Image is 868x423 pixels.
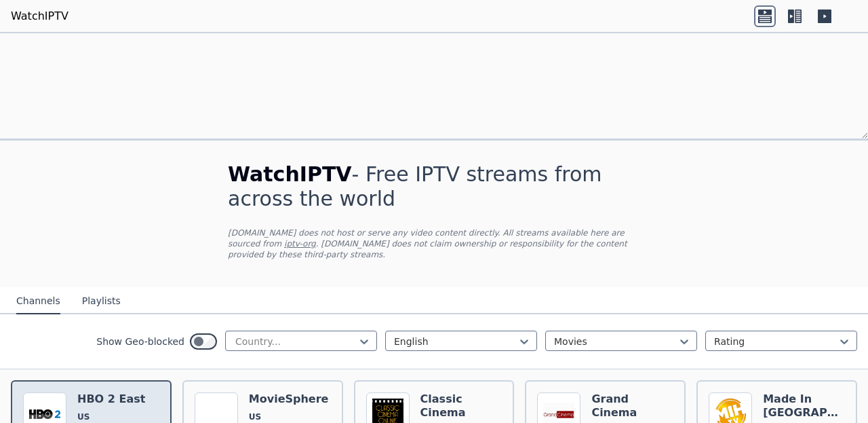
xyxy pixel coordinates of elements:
[228,162,640,211] h1: - Free IPTV streams from across the world
[77,392,145,406] h6: HBO 2 East
[284,239,316,249] a: iptv-org
[82,289,121,314] button: Playlists
[228,162,352,186] span: WatchIPTV
[96,335,184,348] label: Show Geo-blocked
[228,227,640,260] p: [DOMAIN_NAME] does not host or serve any video content directly. All streams available here are s...
[11,8,68,24] a: WatchIPTV
[249,411,261,422] span: US
[420,392,502,420] h6: Classic Cinema
[249,392,329,406] h6: MovieSphere
[16,289,60,314] button: Channels
[77,411,90,422] span: US
[591,392,673,420] h6: Grand Cinema
[763,392,845,420] h6: Made In [GEOGRAPHIC_DATA]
